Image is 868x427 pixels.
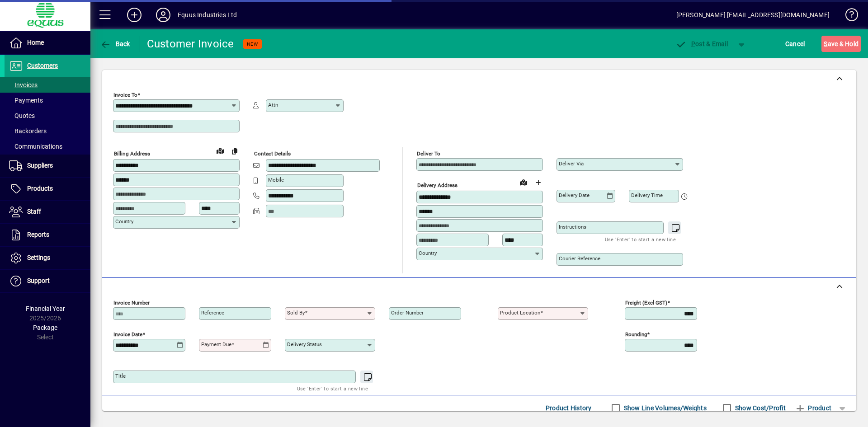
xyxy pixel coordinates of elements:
mat-label: Invoice number [113,300,150,306]
a: Invoices [5,77,90,93]
div: [PERSON_NAME] [EMAIL_ADDRESS][DOMAIN_NAME] [676,8,830,22]
span: Cancel [785,37,805,51]
mat-label: Sold by [287,310,305,316]
app-page-header-button: Back [90,36,140,52]
a: Backorders [5,123,90,139]
mat-label: Delivery date [559,192,590,198]
mat-label: Courier Reference [559,255,600,262]
button: Post & Email [671,36,732,52]
mat-label: Invoice To [113,92,137,98]
a: Support [5,270,90,292]
span: Package [33,324,57,331]
span: NEW [247,41,258,47]
a: View on map [516,175,531,189]
span: Payments [9,97,43,104]
div: Equus Industries Ltd [178,8,237,22]
a: Knowledge Base [839,2,857,31]
mat-label: Reference [201,310,224,316]
a: Payments [5,93,90,108]
mat-label: Product location [500,310,540,316]
mat-label: Deliver To [417,150,440,157]
label: Show Cost/Profit [733,404,786,413]
span: Settings [27,254,50,261]
span: Back [100,40,130,47]
mat-label: Order number [391,310,424,316]
span: ave & Hold [824,37,859,51]
mat-label: Country [115,218,133,225]
span: S [824,40,827,47]
mat-label: Instructions [559,224,586,230]
a: Quotes [5,108,90,123]
span: Products [27,185,53,192]
mat-label: Invoice date [113,331,142,338]
a: View on map [213,143,227,158]
mat-hint: Use 'Enter' to start a new line [605,234,676,244]
button: Copy to Delivery address [227,144,242,158]
span: P [691,40,695,47]
a: Products [5,178,90,200]
a: Home [5,32,90,54]
span: Staff [27,208,41,215]
span: Product [795,401,831,415]
button: Add [120,7,149,23]
span: Suppliers [27,162,53,169]
a: Suppliers [5,155,90,177]
mat-label: Deliver via [559,160,584,167]
mat-label: Delivery status [287,341,322,347]
span: Financial Year [26,305,65,312]
button: Cancel [783,36,807,52]
mat-label: Rounding [625,331,647,338]
button: Product [790,400,836,416]
button: Choose address [531,175,545,190]
a: Staff [5,201,90,223]
label: Show Line Volumes/Weights [622,404,707,413]
span: Customers [27,62,58,69]
mat-label: Attn [268,102,278,108]
button: Back [98,36,132,52]
mat-label: Title [115,373,126,379]
div: Customer Invoice [147,37,234,51]
mat-label: Delivery time [631,192,663,198]
button: Product History [542,400,595,416]
mat-label: Payment due [201,341,231,347]
span: Support [27,277,50,284]
span: Home [27,39,44,46]
span: ost & Email [675,40,728,47]
button: Save & Hold [821,36,861,52]
span: Communications [9,143,62,150]
button: Profile [149,7,178,23]
span: Reports [27,231,49,238]
mat-label: Freight (excl GST) [625,300,667,306]
mat-label: Mobile [268,177,284,183]
a: Communications [5,139,90,154]
span: Backorders [9,127,47,135]
span: Quotes [9,112,35,119]
a: Settings [5,247,90,269]
mat-label: Country [419,250,437,256]
span: Invoices [9,81,38,89]
mat-hint: Use 'Enter' to start a new line [297,383,368,394]
a: Reports [5,224,90,246]
span: Product History [546,401,592,415]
